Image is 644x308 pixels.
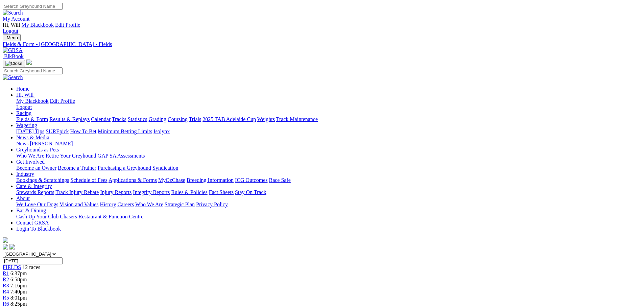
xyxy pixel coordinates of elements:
a: Results & Replays [49,116,90,122]
span: 7:40pm [10,289,27,294]
a: R1 [3,270,9,276]
a: Cash Up Your Club [16,214,58,219]
a: About [16,195,30,201]
a: Privacy Policy [196,202,228,207]
span: 12 races [22,264,40,270]
a: Calendar [91,116,111,122]
a: We Love Our Dogs [16,202,58,207]
div: Industry [16,177,641,183]
a: R4 [3,289,9,294]
a: ICG Outcomes [235,177,267,183]
a: Contact GRSA [16,220,49,226]
a: Track Maintenance [276,116,318,122]
div: Greyhounds as Pets [16,153,641,159]
a: Trials [189,116,201,122]
button: Toggle navigation [3,34,21,41]
a: Injury Reports [100,189,132,195]
a: Breeding Information [187,177,234,183]
span: BlkBook [4,53,24,59]
a: Edit Profile [55,22,80,28]
a: R6 [3,301,9,307]
img: Close [5,61,22,66]
a: BlkBook [3,53,24,59]
a: News & Media [16,135,49,140]
span: Hi, Will [16,92,34,98]
a: Greyhounds as Pets [16,147,59,152]
a: Become a Trainer [58,165,96,171]
a: News [16,141,28,146]
a: Login To Blackbook [16,226,61,232]
a: Fields & Form - [GEOGRAPHIC_DATA] - Fields [3,41,641,47]
a: Track Injury Rebate [55,189,99,195]
a: Stay On Track [235,189,266,195]
a: Retire Your Greyhound [46,153,96,159]
span: 8:25pm [10,301,27,307]
a: My Account [3,16,30,22]
div: Racing [16,116,641,122]
a: [PERSON_NAME] [30,141,73,146]
span: 6:37pm [10,270,27,276]
a: Minimum Betting Limits [98,128,152,134]
a: R2 [3,277,9,282]
a: Get Involved [16,159,45,165]
input: Search [3,67,63,74]
a: How To Bet [70,128,97,134]
a: Logout [16,104,32,110]
a: Weights [257,116,275,122]
a: Fact Sheets [209,189,234,195]
a: Care & Integrity [16,183,52,189]
img: GRSA [3,47,23,53]
a: My Blackbook [16,98,49,104]
span: 6:58pm [10,277,27,282]
button: Toggle navigation [3,60,25,67]
a: Home [16,86,29,92]
img: Search [3,10,23,16]
a: Become an Owner [16,165,56,171]
a: [DATE] Tips [16,128,44,134]
a: Chasers Restaurant & Function Centre [60,214,143,219]
a: R5 [3,295,9,301]
a: Careers [117,202,134,207]
div: Get Involved [16,165,641,171]
input: Search [3,3,63,10]
div: My Account [3,22,641,34]
div: Wagering [16,128,641,135]
a: Who We Are [16,153,44,159]
img: Search [3,74,23,80]
div: Care & Integrity [16,189,641,195]
a: Purchasing a Greyhound [98,165,151,171]
a: Applications & Forms [109,177,157,183]
img: logo-grsa-white.png [26,60,32,65]
span: Hi, Will [3,22,20,28]
a: Rules & Policies [171,189,208,195]
a: Who We Are [135,202,163,207]
a: Bar & Dining [16,208,46,213]
span: 7:16pm [10,283,27,288]
a: Bookings & Scratchings [16,177,69,183]
a: Logout [3,28,18,34]
a: FIELDS [3,264,21,270]
span: Menu [7,35,18,40]
a: GAP SA Assessments [98,153,145,159]
img: logo-grsa-white.png [3,237,8,243]
a: Edit Profile [50,98,75,104]
a: My Blackbook [22,22,54,28]
a: Integrity Reports [133,189,170,195]
div: Hi, Will [16,98,641,110]
a: Wagering [16,122,37,128]
img: twitter.svg [9,244,15,250]
a: Industry [16,171,34,177]
a: Tracks [112,116,126,122]
a: R3 [3,283,9,288]
a: Race Safe [269,177,290,183]
a: Racing [16,110,31,116]
a: Hi, Will [16,92,35,98]
a: Strategic Plan [165,202,195,207]
a: Statistics [128,116,147,122]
